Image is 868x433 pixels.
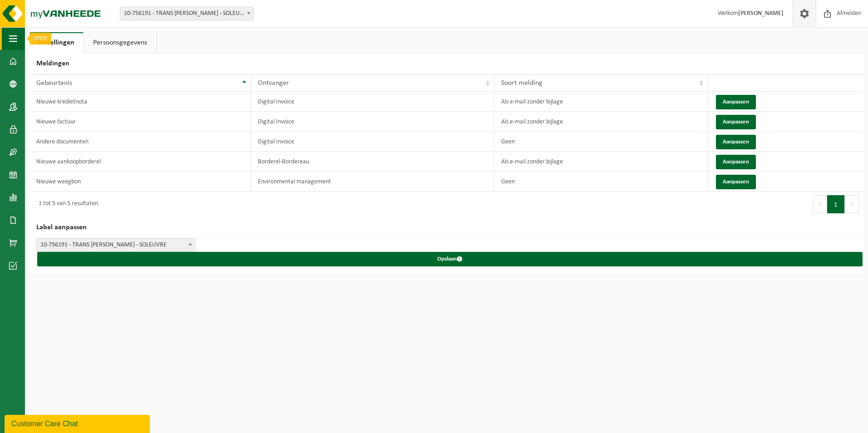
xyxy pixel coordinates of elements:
[251,112,494,132] td: Digital Invoice
[251,92,494,112] td: Digital Invoice
[30,152,251,172] td: Nieuwe aankoopborderel
[30,53,863,74] h2: Meldingen
[30,92,251,112] td: Nieuwe kredietnota
[30,172,251,192] td: Nieuwe weegbon
[5,413,152,433] iframe: chat widget
[37,239,195,251] span: 10-756191 - TRANS LOPES SARL - SOLEUVRE
[494,132,709,152] td: Geen
[845,195,859,213] button: Next
[36,238,195,252] span: 10-756191 - TRANS LOPES SARL - SOLEUVRE
[36,79,72,87] span: Gebeurtenis
[30,32,84,53] a: Instellingen
[494,152,709,172] td: Als e-mail zonder bijlage
[258,79,289,87] span: Ontvanger
[30,132,251,152] td: Andere documenten
[494,92,709,112] td: Als e-mail zonder bijlage
[251,152,494,172] td: Borderel-Bordereau
[716,135,756,149] button: Aanpassen
[716,115,756,129] button: Aanpassen
[84,32,156,53] a: Persoonsgegevens
[501,79,542,87] span: Soort melding
[37,252,863,266] button: Opslaan
[34,196,98,212] div: 1 tot 5 van 5 resultaten
[738,10,784,17] strong: [PERSON_NAME]
[716,95,756,109] button: Aanpassen
[716,155,756,169] button: Aanpassen
[827,195,845,213] button: 1
[251,172,494,192] td: Environmental management
[251,132,494,152] td: Digital Invoice
[716,175,756,189] button: Aanpassen
[813,195,827,213] button: Previous
[30,112,251,132] td: Nieuwe factuur
[494,172,709,192] td: Geen
[120,7,253,20] span: 10-756191 - TRANS LOPES SARL - SOLEUVRE
[120,7,254,20] span: 10-756191 - TRANS LOPES SARL - SOLEUVRE
[494,112,709,132] td: Als e-mail zonder bijlage
[30,217,863,238] h2: Label aanpassen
